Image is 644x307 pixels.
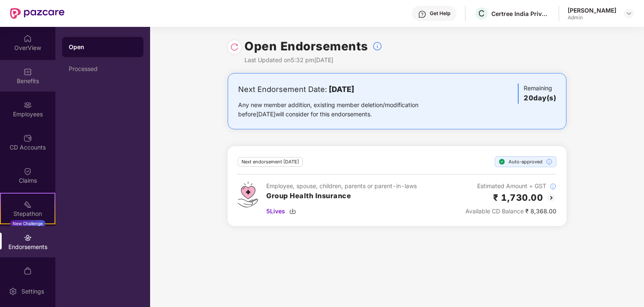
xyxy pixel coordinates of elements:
img: svg+xml;base64,PHN2ZyBpZD0iSW5mb18tXzMyeDMyIiBkYXRhLW5hbWU9IkluZm8gLSAzMngzMiIgeG1sbnM9Imh0dHA6Ly... [550,183,556,190]
img: svg+xml;base64,PHN2ZyBpZD0iRW5kb3JzZW1lbnRzIiB4bWxucz0iaHR0cDovL3d3dy53My5vcmcvMjAwMC9zdmciIHdpZH... [23,234,32,242]
h1: Open Endorsements [244,37,368,55]
img: svg+xml;base64,PHN2ZyB4bWxucz0iaHR0cDovL3d3dy53My5vcmcvMjAwMC9zdmciIHdpZHRoPSI0Ny43MTQiIGhlaWdodD... [238,181,258,207]
img: svg+xml;base64,PHN2ZyBpZD0iQmVuZWZpdHMiIHhtbG5zPSJodHRwOi8vd3d3LnczLm9yZy8yMDAwL3N2ZyIgd2lkdGg9Ij... [23,68,32,76]
b: [DATE] [329,85,354,94]
div: New Challenge [10,220,45,227]
img: svg+xml;base64,PHN2ZyBpZD0iRW1wbG95ZWVzIiB4bWxucz0iaHR0cDovL3d3dy53My5vcmcvMjAwMC9zdmciIHdpZHRoPS... [23,101,32,109]
img: svg+xml;base64,PHN2ZyBpZD0iQmFjay0yMHgyMCIgeG1sbnM9Imh0dHA6Ly93d3cudzMub3JnLzIwMDAvc3ZnIiB3aWR0aD... [546,193,556,203]
img: svg+xml;base64,PHN2ZyBpZD0iU2V0dGluZy0yMHgyMCIgeG1sbnM9Imh0dHA6Ly93d3cudzMub3JnLzIwMDAvc3ZnIiB3aW... [9,287,17,296]
img: svg+xml;base64,PHN2ZyBpZD0iU3RlcC1Eb25lLTE2eDE2IiB4bWxucz0iaHR0cDovL3d3dy53My5vcmcvMjAwMC9zdmciIH... [499,158,505,165]
img: svg+xml;base64,PHN2ZyBpZD0iRG93bmxvYWQtMzJ4MzIiIHhtbG5zPSJodHRwOi8vd3d3LnczLm9yZy8yMDAwL3N2ZyIgd2... [289,208,296,215]
img: svg+xml;base64,PHN2ZyBpZD0iSW5mb18tXzMyeDMyIiBkYXRhLW5hbWU9IkluZm8gLSAzMngzMiIgeG1sbnM9Imh0dHA6Ly... [546,158,553,165]
div: Remaining [518,84,556,104]
img: svg+xml;base64,PHN2ZyBpZD0iSGVscC0zMngzMiIgeG1sbnM9Imh0dHA6Ly93d3cudzMub3JnLzIwMDAvc3ZnIiB3aWR0aD... [418,10,426,18]
h3: Group Health Insurance [266,191,417,202]
div: Estimated Amount + GST [465,181,556,191]
img: svg+xml;base64,PHN2ZyBpZD0iUmVsb2FkLTMyeDMyIiB4bWxucz0iaHR0cDovL3d3dy53My5vcmcvMjAwMC9zdmciIHdpZH... [230,43,239,51]
div: Certree India Private Limited [491,10,550,18]
img: svg+xml;base64,PHN2ZyBpZD0iRHJvcGRvd24tMzJ4MzIiIHhtbG5zPSJodHRwOi8vd3d3LnczLm9yZy8yMDAwL3N2ZyIgd2... [626,10,632,17]
div: Settings [19,287,47,296]
div: Last Updated on 5:32 pm[DATE] [244,55,382,65]
img: New Pazcare Logo [10,8,65,19]
div: Processed [69,66,137,72]
div: Get Help [430,10,450,17]
div: Employee, spouse, children, parents or parent-in-laws [266,181,417,191]
img: svg+xml;base64,PHN2ZyBpZD0iSG9tZSIgeG1sbnM9Imh0dHA6Ly93d3cudzMub3JnLzIwMDAvc3ZnIiB3aWR0aD0iMjAiIG... [23,34,32,43]
span: Available CD Balance [465,207,524,215]
img: svg+xml;base64,PHN2ZyBpZD0iTXlfT3JkZXJzIiBkYXRhLW5hbWU9Ik15IE9yZGVycyIgeG1sbnM9Imh0dHA6Ly93d3cudz... [23,267,32,275]
img: svg+xml;base64,PHN2ZyBpZD0iQ0RfQWNjb3VudHMiIGRhdGEtbmFtZT0iQ0QgQWNjb3VudHMiIHhtbG5zPSJodHRwOi8vd3... [23,134,32,142]
div: Open [69,43,137,51]
div: ₹ 8,368.00 [465,207,556,216]
img: svg+xml;base64,PHN2ZyBpZD0iQ2xhaW0iIHhtbG5zPSJodHRwOi8vd3d3LnczLm9yZy8yMDAwL3N2ZyIgd2lkdGg9IjIwIi... [23,167,32,176]
h3: 20 day(s) [524,93,556,104]
div: [PERSON_NAME] [568,6,616,14]
div: Stepathon [1,210,55,218]
img: svg+xml;base64,PHN2ZyB4bWxucz0iaHR0cDovL3d3dy53My5vcmcvMjAwMC9zdmciIHdpZHRoPSIyMSIgaGVpZ2h0PSIyMC... [23,200,32,209]
span: C [478,8,485,18]
h2: ₹ 1,730.00 [493,191,543,205]
div: Admin [568,14,616,21]
div: Next Endorsement Date: [238,84,445,95]
div: Auto-approved [495,156,556,167]
span: 5 Lives [266,207,285,216]
div: Next endorsement [DATE] [238,157,303,167]
img: svg+xml;base64,PHN2ZyBpZD0iSW5mb18tXzMyeDMyIiBkYXRhLW5hbWU9IkluZm8gLSAzMngzMiIgeG1sbnM9Imh0dHA6Ly... [372,41,382,51]
div: Any new member addition, existing member deletion/modification before [DATE] will consider for th... [238,100,445,119]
